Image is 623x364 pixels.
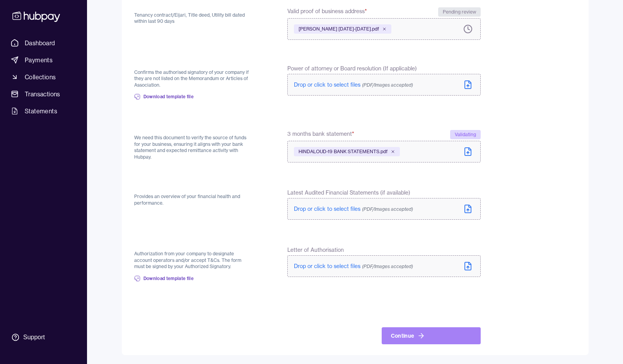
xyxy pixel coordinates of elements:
span: Statements [25,106,57,116]
div: Validating [450,130,481,139]
span: Payments [25,55,53,65]
span: Drop or click to select files [294,81,413,88]
span: 3 months bank statement [287,130,354,139]
span: Collections [25,72,56,82]
span: Drop or click to select files [294,263,413,270]
a: Transactions [8,87,79,101]
a: Collections [8,70,79,84]
a: Dashboard [8,36,79,50]
a: Download template file [134,88,194,105]
a: Support [8,329,79,345]
a: Download template file [134,270,194,287]
span: Latest Audited Financial Statements (if available) [287,189,410,197]
span: Letter of Authorisation [287,246,344,254]
span: Download template file [143,275,194,282]
a: Statements [8,104,79,118]
div: Support [23,333,45,342]
span: Dashboard [25,38,55,48]
span: Valid proof of business address [287,7,367,17]
p: We need this document to verify the source of funds for your business, ensuring it aligns with yo... [134,135,251,160]
span: HINDALOUD-19 BANK STATEMENTS.pdf [299,149,387,155]
span: Power of attorney or Board resolution (If applicable) [287,65,417,72]
span: (PDF/Images accepted) [362,206,413,212]
span: (PDF/Images accepted) [362,82,413,88]
button: Continue [382,327,481,344]
a: Payments [8,53,79,67]
span: Download template file [143,94,194,100]
span: [PERSON_NAME] [DATE]-[DATE].pdf [299,26,379,32]
p: Provides an overview of your financial health and performance. [134,193,251,206]
span: Transactions [25,89,60,99]
div: Pending review [438,7,481,17]
span: (PDF/Images accepted) [362,263,413,269]
p: Tenancy contract/Eijari, Title deed, Utility bill dated within last 90 days [134,12,251,25]
span: Drop or click to select files [294,205,413,212]
p: Confirms the authorised signatory of your company if they are not listed on the Memorandum or Art... [134,69,251,89]
p: Authorization from your company to designate account operators and/or accept T&Cs. The form must ... [134,251,251,270]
